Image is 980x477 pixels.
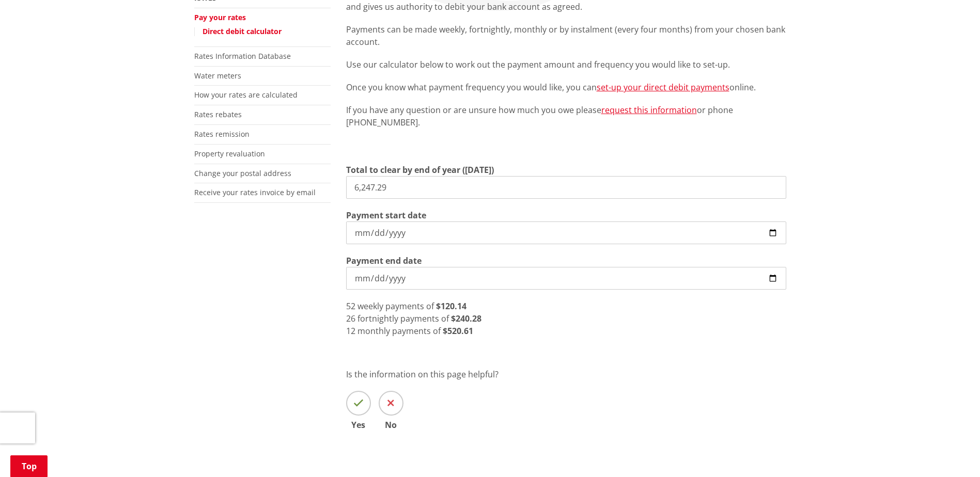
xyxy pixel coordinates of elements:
a: set-up your direct debit payments [597,82,729,93]
p: If you have any question or are unsure how much you owe please or phone [PHONE_NUMBER]. [346,104,786,129]
a: Receive your rates invoice by email [194,187,316,197]
strong: $120.14 [436,300,466,312]
p: Use our calculator below to work out the payment amount and frequency you would like to set-up. [346,58,786,71]
label: Total to clear by end of year ([DATE]) [346,164,494,176]
a: Direct debit calculator [203,26,282,36]
span: No [379,421,403,429]
strong: $240.28 [451,313,481,324]
a: Property revaluation [194,149,265,158]
span: 12 [346,325,355,337]
a: Rates remission [194,129,250,139]
a: Rates Information Database [194,51,291,61]
span: fortnightly payments of [357,313,449,324]
span: 26 [346,313,355,324]
a: Rates rebates [194,109,242,119]
p: Once you know what payment frequency you would like, you can online. [346,81,786,93]
a: Pay your rates [194,12,246,22]
a: Change your postal address [194,168,291,178]
span: weekly payments of [357,300,434,312]
p: Is the information on this page helpful? [346,368,786,380]
span: 52 [346,300,355,312]
a: How your rates are calculated [194,90,298,100]
span: Yes [346,421,371,429]
iframe: Messenger Launcher [932,434,970,471]
label: Payment end date [346,255,422,267]
a: Water meters [194,71,241,81]
label: Payment start date [346,209,426,221]
strong: $520.61 [443,325,473,337]
p: Payments can be made weekly, fortnightly, monthly or by instalment (every four months) from your ... [346,23,786,48]
a: request this information [601,104,697,116]
span: monthly payments of [357,325,441,337]
a: Top [10,455,48,477]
